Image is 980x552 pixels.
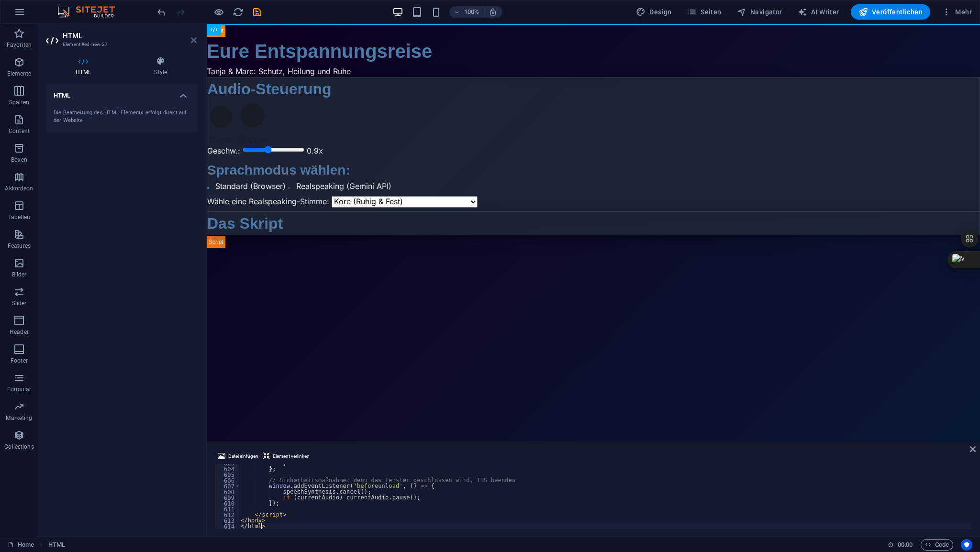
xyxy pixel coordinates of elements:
h4: HTML [46,56,124,77]
button: Veröffentlichen [851,4,930,20]
input: Standard (Browser) [0,163,2,165]
input: Realspeaking (Gemini API) [81,163,83,165]
button: reload [232,6,244,18]
div: Die Bearbeitung des HTML Elements erfolgt direkt auf der Website. [54,109,189,125]
span: AI Writer [798,7,839,17]
div: 607 [215,483,240,489]
div: 605 [215,472,240,477]
h3: Element #ed-new-27 [63,40,178,49]
button: save [251,6,263,18]
button: Design [632,4,676,20]
div: 608 [215,489,240,495]
button: AI Writer [794,4,843,20]
i: Bei Größenänderung Zoomstufe automatisch an das gewählte Gerät anpassen. [489,8,497,16]
div: 611 [215,506,240,512]
div: 612 [215,512,240,518]
span: Mehr [942,7,972,17]
div: 604 [215,466,240,472]
span: Datei einfügen [228,451,258,462]
button: Element verlinken [262,451,311,462]
i: Save (Ctrl+S) [252,7,263,18]
i: Seite neu laden [233,7,244,18]
span: Element verlinken [273,451,310,462]
div: 609 [215,495,240,500]
div: 614 [215,523,240,529]
span: Seiten [687,7,722,17]
span: Navigator [737,7,782,17]
h4: Style [124,56,197,77]
div: Design (Strg+Alt+Y) [632,4,676,20]
span: 00 00 [898,539,913,551]
div: 606 [215,477,240,483]
span: : [904,541,906,548]
span: Design [636,7,672,17]
h6: Session-Zeit [888,539,913,551]
div: 613 [215,518,240,523]
button: Seiten [683,4,725,20]
button: Datei einfügen [216,451,260,462]
button: Code [921,539,953,551]
div: 610 [215,500,240,506]
span: Code [925,539,949,551]
button: Mehr [938,4,976,20]
h2: HTML [63,32,197,40]
button: Navigator [733,4,786,20]
h6: 100% [464,6,479,18]
h4: HTML [46,84,197,101]
button: 100% [449,6,483,18]
button: Usercentrics [961,539,972,551]
span: Veröffentlichen [858,7,923,17]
